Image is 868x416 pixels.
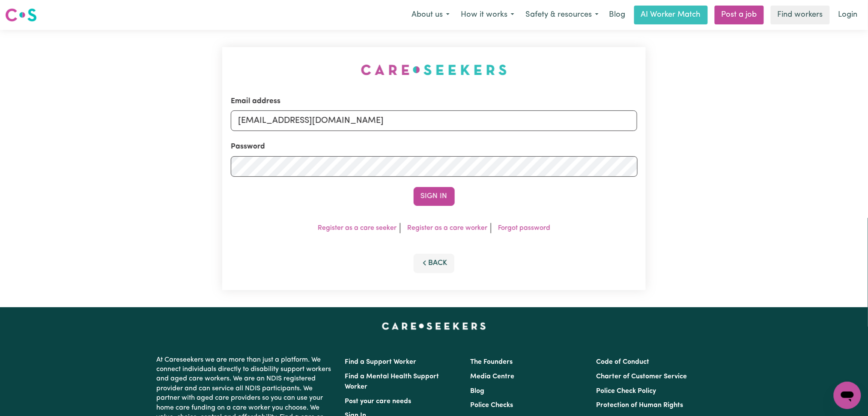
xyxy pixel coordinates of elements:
a: AI Worker Match [634,6,708,24]
a: Protection of Human Rights [596,402,683,409]
a: Post your care needs [345,398,412,405]
label: Email address [231,96,280,107]
a: The Founders [471,359,513,365]
a: Find a Support Worker [345,359,417,365]
button: Back [414,254,455,273]
label: Password [231,141,265,152]
button: About us [406,6,455,24]
a: Forgot password [498,225,550,232]
img: Careseekers logo [5,7,37,23]
button: Safety & resources [520,6,604,24]
a: Media Centre [471,373,515,380]
a: Blog [604,6,631,24]
a: Police Check Policy [596,388,656,395]
a: Register as a care seeker [318,225,397,232]
a: Register as a care worker [407,225,487,232]
button: How it works [455,6,520,24]
a: Blog [471,388,485,395]
iframe: Button to launch messaging window [834,382,861,409]
a: Careseekers home page [382,323,486,330]
a: Find a Mental Health Support Worker [345,373,439,390]
a: Police Checks [471,402,513,409]
input: Email address [231,110,638,131]
a: Find workers [771,6,830,24]
button: Sign In [414,187,455,206]
a: Code of Conduct [596,359,649,365]
a: Login [833,6,863,24]
a: Post a job [715,6,764,24]
a: Charter of Customer Service [596,373,687,380]
a: Careseekers logo [5,5,37,25]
